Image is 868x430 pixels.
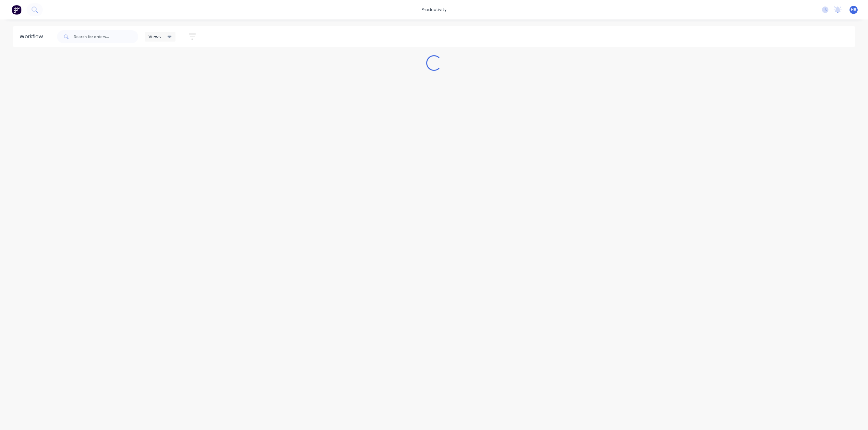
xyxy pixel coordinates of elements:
[149,33,161,40] span: Views
[12,5,21,15] img: Factory
[74,30,138,43] input: Search for orders...
[851,7,856,13] span: HB
[418,5,450,15] div: productivity
[19,33,46,41] div: Workflow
